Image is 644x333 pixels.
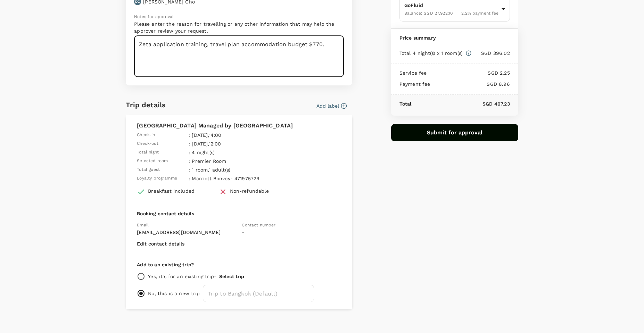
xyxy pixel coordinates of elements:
p: [DATE] , 12:00 [192,140,278,147]
span: : [189,175,190,182]
button: Edit contact details [137,241,184,247]
p: Payment fee [399,81,430,88]
button: Select trip [219,274,244,279]
p: [EMAIL_ADDRESS][DOMAIN_NAME] [137,229,236,236]
span: Check-out [137,140,158,147]
p: 1 room , 1 adult(s) [192,166,278,173]
button: Add label [316,102,347,109]
p: 4 night(s) [192,149,278,156]
p: No, this is a new trip [148,290,200,297]
p: GoFluid [404,2,499,9]
span: 2.2 % payment fee [461,11,498,16]
p: Add to an existing trip? [137,261,341,268]
div: Non-refundable [230,188,269,194]
input: Trip to Bangkok (Default) [203,285,314,302]
span: : [189,140,190,147]
p: SGD 396.02 [472,50,510,57]
span: Selected room [137,158,168,165]
div: Breakfast included [148,188,195,194]
p: Marriott Bonvoy - 471975729 [192,175,278,182]
p: Price summary [399,34,510,41]
p: SGD 407.23 [412,100,510,107]
span: Check-in [137,132,155,139]
p: Booking contact details [137,210,341,217]
p: Premier Room [192,158,278,165]
span: : [189,166,190,173]
span: Total night [137,149,159,156]
button: Submit for approval [391,124,518,141]
p: SGD 2.25 [427,69,510,76]
p: Please enter the reason for travelling or any other information that may help the approver review... [134,20,344,34]
span: : [189,132,190,139]
p: Notes for approval [134,14,344,20]
span: Email [137,223,149,227]
span: Total guest [137,166,160,173]
p: - [242,229,341,236]
p: [GEOGRAPHIC_DATA] Managed by [GEOGRAPHIC_DATA] [137,122,341,130]
p: Total [399,100,412,107]
span: : [189,158,190,165]
p: [DATE] , 14:00 [192,132,278,139]
p: Total 4 night(s) x 1 room(s) [399,50,463,57]
table: simple table [137,130,280,182]
span: Contact number [242,223,275,227]
span: Loyalty programme [137,175,177,182]
p: SGD 8.96 [430,81,510,88]
h6: Trip details [126,99,166,110]
p: Yes, it's for an existing trip - [148,273,216,280]
p: Service fee [399,69,427,76]
span: Balance : SGD 27,922.10 [404,11,453,16]
span: : [189,149,190,156]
